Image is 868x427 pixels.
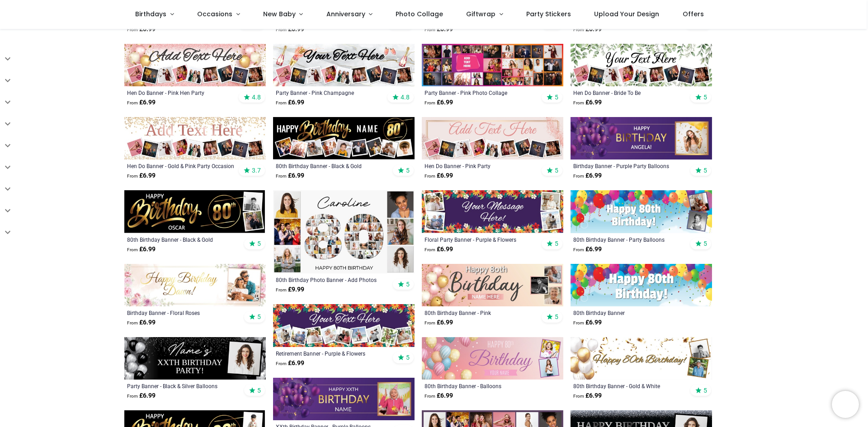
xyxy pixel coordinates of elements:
div: Floral Party Banner - Purple & Flowers [425,236,533,243]
span: 5 [406,166,410,174]
span: Occasions [197,9,232,19]
span: Giftwrap [466,9,495,19]
span: 5 [257,239,261,248]
span: 5 [406,280,410,288]
span: From [425,320,435,325]
span: Birthdays [135,9,166,19]
img: Personalised Floral Party Banner - Purple & Flowers - Custom Text & 4 Photo Upload [422,190,563,233]
img: Hen Do Banner - Pink Party - Custom Text & 9 Photo Upload [422,117,563,160]
img: Personalised Hen Do Banner - Pink Hen Party - 9 Photo Upload [124,44,266,86]
strong: £ 6.99 [573,245,602,254]
img: Personalised Happy XXth Birthday Banner - Purple Balloons - Add Name & 1 Photo [273,378,415,420]
span: From [573,320,584,325]
div: Birthday Banner - Floral Roses [127,309,236,316]
div: Party Banner - Pink Champagne [276,89,385,96]
a: Retirement Banner - Purple & Flowers [276,350,385,357]
strong: £ 6.99 [425,98,453,107]
a: 80th Birthday Banner - Gold & White Balloons [573,382,682,389]
img: Personalised Happy Birthday Banner - Purple Party Balloons - Custom Name & 1 Photo Upload [571,117,712,160]
span: From [573,100,584,105]
a: 80th Birthday Banner - Black & Gold [127,236,236,243]
a: Party Banner - Black & Silver Balloons [127,382,236,389]
span: From [127,394,138,399]
a: Birthday Banner - Purple Party Balloons [573,162,682,169]
span: From [127,320,138,325]
a: 80th Birthday Photo Banner - Add Photos [276,276,385,283]
strong: £ 6.99 [573,391,602,400]
strong: £ 6.99 [276,359,304,368]
span: From [425,174,435,178]
span: 5 [406,353,410,361]
span: Photo Collage [396,9,443,19]
strong: £ 6.99 [127,245,156,254]
span: New Baby [263,9,296,19]
span: From [276,287,287,292]
span: From [276,174,287,178]
strong: £ 6.99 [127,171,156,180]
strong: £ 6.99 [276,25,304,34]
strong: £ 6.99 [573,25,602,34]
span: From [573,174,584,178]
img: Personalised Hen Do Banner - Bride To Be - 9 Photo Upload [571,44,712,86]
img: Personalised Happy 80th Birthday Banner - Party Balloons - 2 Photo Upload [571,190,712,233]
a: 80th Birthday Banner - Balloons [425,382,533,389]
strong: £ 6.99 [127,391,156,400]
strong: £ 6.99 [573,98,602,107]
span: 5 [555,166,558,174]
span: 5 [555,239,558,248]
img: Personalised Birthday Banner - Floral Roses - Custom Name [124,264,266,306]
span: 5 [555,93,558,101]
span: From [276,100,287,105]
span: Offers [683,9,704,19]
img: Personalised Happy 80th Birthday Banner - Black & Gold - Custom Name & 2 Photo Upload [124,190,266,233]
span: 5 [555,313,558,321]
a: Hen Do Banner - Bride To Be [573,89,682,96]
strong: £ 6.99 [425,171,453,180]
div: Hen Do Banner - Pink Hen Party [127,89,236,96]
span: 5 [703,386,707,394]
span: 4.8 [252,93,261,101]
a: 80th Birthday Banner [573,309,682,316]
strong: £ 6.99 [425,25,453,34]
strong: £ 9.99 [276,285,304,294]
span: From [573,394,584,399]
img: Personalised Happy 80th Birthday Banner - Balloons - Custom Name & 2 Photo Upload [422,337,563,380]
a: Hen Do Banner - Pink Party [425,162,533,169]
span: From [573,247,584,252]
div: 80th Birthday Banner - Party Balloons [573,236,682,243]
span: Party Stickers [526,9,571,19]
span: 5 [703,239,707,248]
span: Upload Your Design [594,9,659,19]
div: 80th Birthday Banner - Black & Gold [276,162,385,169]
strong: £ 6.99 [425,391,453,400]
span: 5 [257,386,261,394]
img: Personalised Happy 80th Birthday Banner - Pink - Custom Name & 3 Photo Upload [422,264,563,306]
span: Anniversary [326,9,365,19]
strong: £ 6.99 [127,25,156,34]
img: Happy 80th Birthday Banner - Party Balloons [571,264,712,306]
span: 4.8 [401,93,410,101]
a: Hen Do Banner - Gold & Pink Party Occasion [127,162,236,169]
span: 5 [703,93,707,101]
span: From [276,361,287,366]
span: From [127,247,138,252]
img: Personalised 80th Birthday Photo Banner - Add Photos - Custom Text [273,190,415,273]
img: Personalised Retirement Banner - Purple & Flowers - Custom Text & 9 Photo Upload [273,304,415,347]
span: From [425,100,435,105]
span: From [573,27,584,32]
img: Personalised Party Banner - Pink Photo Collage - Add Text & 30 Photo Upload [422,44,563,86]
div: Party Banner - Pink Photo Collage [425,89,533,96]
span: From [127,27,138,32]
span: From [425,394,435,399]
strong: £ 6.99 [425,245,453,254]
